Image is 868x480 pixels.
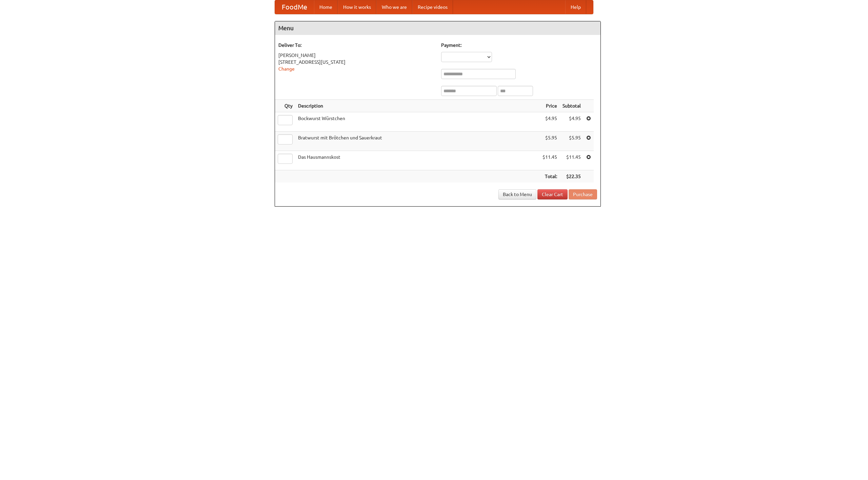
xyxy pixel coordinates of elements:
[498,189,536,199] a: Back to Menu
[412,0,453,14] a: Recipe videos
[295,112,540,132] td: Bockwurst Würstchen
[338,0,376,14] a: How it works
[275,0,314,14] a: FoodMe
[540,132,560,151] td: $5.95
[540,100,560,112] th: Price
[560,170,584,183] th: $22.35
[560,112,584,132] td: $4.95
[441,42,597,49] h5: Payment:
[314,0,338,14] a: Home
[540,112,560,132] td: $4.95
[560,151,584,170] td: $11.45
[540,170,560,183] th: Total:
[376,0,412,14] a: Who we are
[275,100,295,112] th: Qty
[295,151,540,170] td: Das Hausmannskost
[540,151,560,170] td: $11.45
[278,52,434,59] div: [PERSON_NAME]
[295,132,540,151] td: Bratwurst mit Brötchen und Sauerkraut
[278,42,434,49] h5: Deliver To:
[565,0,586,14] a: Help
[275,21,600,35] h4: Menu
[278,66,295,72] a: Change
[560,100,584,112] th: Subtotal
[295,100,540,112] th: Description
[569,189,597,199] button: Purchase
[537,189,568,199] a: Clear Cart
[560,132,584,151] td: $5.95
[278,59,434,65] div: [STREET_ADDRESS][US_STATE]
